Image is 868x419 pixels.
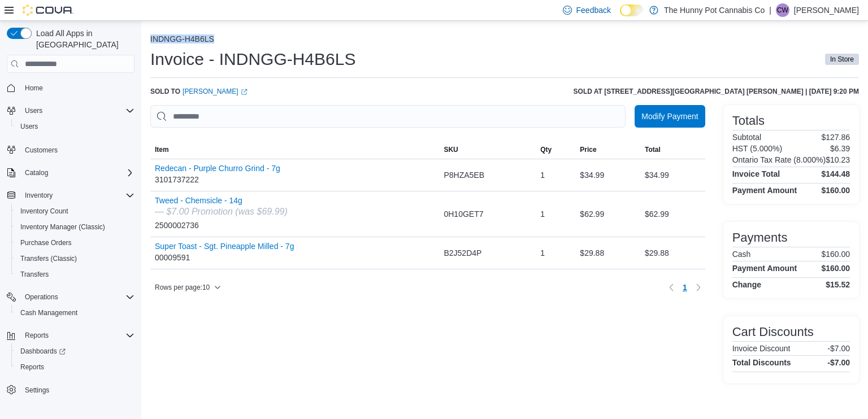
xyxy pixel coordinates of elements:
[16,204,134,218] span: Inventory Count
[665,281,678,294] button: Previous page
[20,81,47,95] a: Home
[620,5,644,16] input: Dark Mode
[732,264,797,273] h4: Payment Amount
[640,141,705,159] button: Total
[575,141,640,159] button: Price
[20,207,68,216] span: Inventory Count
[155,283,210,292] span: Rows per page : 10
[20,104,47,117] button: Users
[20,383,54,397] a: Settings
[678,278,692,296] button: Page 1 of 1
[20,143,62,157] a: Customers
[2,328,139,343] button: Reports
[444,145,458,154] span: SKU
[732,280,761,289] h4: Change
[11,267,139,282] button: Transfers
[20,142,134,156] span: Customers
[821,133,850,142] p: $127.86
[732,344,791,353] h6: Invoice Discount
[645,145,661,154] span: Total
[2,80,139,96] button: Home
[155,196,288,232] div: 2500002736
[16,204,73,218] a: Inventory Count
[732,114,765,128] h3: Totals
[16,360,134,374] span: Reports
[11,305,139,321] button: Cash Management
[16,220,134,234] span: Inventory Manager (Classic)
[635,105,705,128] button: Modify Payment
[16,252,134,265] span: Transfers (Classic)
[640,164,705,186] div: $34.99
[183,87,248,96] a: [PERSON_NAME]External link
[540,145,552,154] span: Qty
[25,168,48,177] span: Catalog
[20,104,134,117] span: Users
[25,331,49,340] span: Reports
[732,133,761,142] h6: Subtotal
[20,189,134,202] span: Inventory
[574,87,859,96] h6: Sold at [STREET_ADDRESS][GEOGRAPHIC_DATA] [PERSON_NAME] | [DATE] 9:20 PM
[16,360,49,374] a: Reports
[732,250,751,259] h6: Cash
[20,222,105,232] span: Inventory Manager (Classic)
[11,235,139,251] button: Purchase Orders
[16,306,134,320] span: Cash Management
[776,3,789,17] div: Cassidy Wales
[575,164,640,186] div: $34.99
[155,196,288,205] button: Tweed - Chemsicle - 14g
[821,169,850,178] h4: $144.48
[827,344,850,353] p: -$7.00
[732,358,791,367] h4: Total Discounts
[150,87,248,96] div: Sold to
[16,252,81,265] a: Transfers (Classic)
[20,270,49,279] span: Transfers
[155,205,288,219] div: — $7.00 Promotion (was $69.99)
[444,207,483,221] span: 0H10GET7
[640,242,705,264] div: $29.88
[536,164,575,186] div: 1
[620,16,620,17] span: Dark Mode
[732,325,814,339] h3: Cart Discounts
[536,141,575,159] button: Qty
[20,363,44,372] span: Reports
[241,89,248,95] svg: External link
[830,54,854,64] span: In Store
[16,306,82,320] a: Cash Management
[444,246,481,260] span: B2J52D4P
[150,141,439,159] button: Item
[25,146,58,155] span: Customers
[2,165,139,181] button: Catalog
[16,268,53,281] a: Transfers
[25,386,49,395] span: Settings
[25,106,42,115] span: Users
[536,242,575,264] div: 1
[826,280,850,289] h4: $15.52
[20,238,72,247] span: Purchase Orders
[25,293,58,302] span: Operations
[11,251,139,267] button: Transfers (Classic)
[20,189,57,202] button: Inventory
[20,166,53,180] button: Catalog
[575,203,640,225] div: $62.99
[150,34,214,43] button: INDNGG-H4B6LS
[732,155,826,164] h6: Ontario Tax Rate (8.000%)
[155,242,294,251] button: Super Toast - Sgt. Pineapple Milled - 7g
[16,268,134,281] span: Transfers
[2,382,139,398] button: Settings
[25,84,43,93] span: Home
[150,105,626,128] input: This is a search bar. As you type, the results lower in the page will automatically filter.
[664,3,765,17] p: The Hunny Pot Cannabis Co
[11,343,139,359] a: Dashboards
[732,186,797,195] h4: Payment Amount
[150,281,225,294] button: Rows per page:10
[665,278,705,296] nav: Pagination for table: MemoryTable from EuiInMemoryTable
[732,144,782,153] h6: HST (5.000%)
[821,264,850,273] h4: $160.00
[11,359,139,375] button: Reports
[155,145,169,154] span: Item
[150,34,859,46] nav: An example of EuiBreadcrumbs
[16,344,70,358] a: Dashboards
[732,231,788,245] h3: Payments
[640,203,705,225] div: $62.99
[821,250,850,259] p: $160.00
